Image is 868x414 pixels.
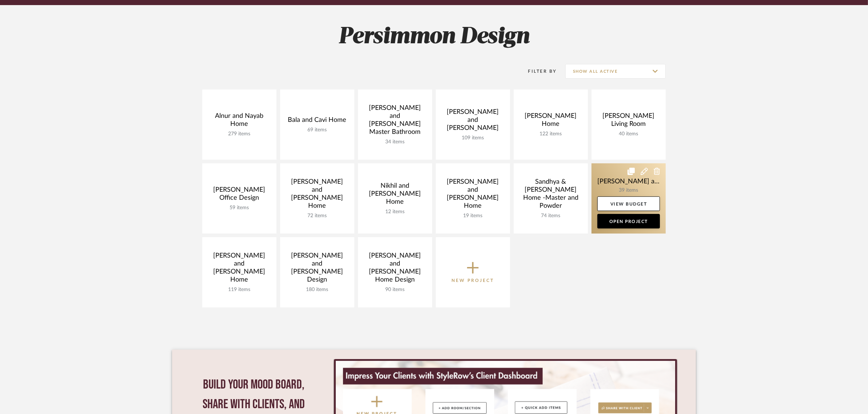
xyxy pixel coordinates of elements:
[442,178,504,213] div: [PERSON_NAME] and [PERSON_NAME] Home
[208,252,271,287] div: [PERSON_NAME] and [PERSON_NAME] Home
[452,277,494,284] p: New Project
[286,287,349,293] div: 180 items
[519,213,582,219] div: 74 items
[286,178,349,213] div: [PERSON_NAME] and [PERSON_NAME] Home
[286,116,349,127] div: Bala and Cavi Home
[597,196,660,211] a: View Budget
[208,287,271,293] div: 119 items
[436,237,510,307] button: New Project
[364,104,426,139] div: [PERSON_NAME] and [PERSON_NAME] Master Bathroom
[597,112,660,131] div: [PERSON_NAME] Living Room
[597,214,660,228] a: Open Project
[519,131,582,137] div: 122 items
[442,108,504,135] div: [PERSON_NAME] and [PERSON_NAME]
[208,186,271,205] div: [PERSON_NAME] Office Design
[364,287,426,293] div: 90 items
[442,135,504,141] div: 109 items
[519,178,582,213] div: Sandhya & [PERSON_NAME] Home -Master and Powder
[364,252,426,287] div: [PERSON_NAME] and [PERSON_NAME] Home Design
[364,139,426,145] div: 34 items
[172,23,696,51] h2: Persimmon Design
[519,68,557,75] div: Filter By
[442,213,504,219] div: 19 items
[208,205,271,211] div: 59 items
[519,112,582,131] div: [PERSON_NAME] Home
[364,209,426,215] div: 12 items
[208,131,271,137] div: 279 items
[286,252,349,287] div: [PERSON_NAME] and [PERSON_NAME] Design
[364,182,426,209] div: Nikhil and [PERSON_NAME] Home
[286,213,349,219] div: 72 items
[597,131,660,137] div: 40 items
[208,112,271,131] div: Alnur and Nayab Home
[286,127,349,133] div: 69 items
